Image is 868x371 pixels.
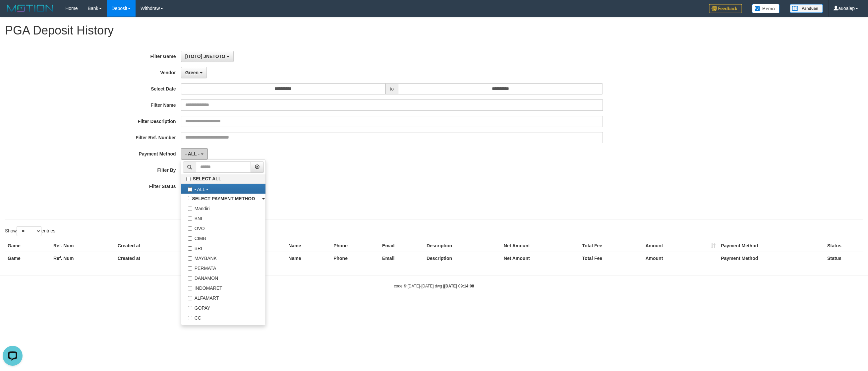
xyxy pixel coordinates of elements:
[188,256,192,261] input: MAYBANK
[790,4,823,13] img: panduan.png
[17,226,41,236] select: Showentries
[181,51,234,62] button: [ITOTO] JNETOTO
[385,83,398,94] span: to
[181,148,208,159] button: - ALL -
[501,240,580,252] th: Net Amount
[718,240,825,252] th: Payment Method
[192,196,255,201] b: SELECT PAYMENT METHOD
[181,233,265,243] label: CIMB
[188,226,192,231] input: OVO
[286,252,331,264] th: Name
[5,3,55,13] img: MOTION_logo.png
[424,252,501,264] th: Description
[5,226,55,236] label: Show entries
[181,223,265,233] label: OVO
[643,252,718,264] th: Amount
[181,67,207,78] button: Green
[825,252,863,264] th: Status
[394,284,474,288] small: code © [DATE]-[DATE] dwg |
[188,266,192,271] input: PERMATA
[185,54,225,59] span: [ITOTO] JNETOTO
[5,240,51,252] th: Game
[286,240,331,252] th: Name
[181,203,265,213] label: Mandiri
[188,207,192,211] input: Mandiri
[181,282,265,292] label: INDOMARET
[181,243,265,253] label: BRI
[3,3,23,23] button: Open LiveChat chat widget
[188,286,192,290] input: INDOMARET
[181,273,265,282] label: DANAMON
[188,296,192,300] input: ALFAMART
[115,252,203,264] th: Created at
[580,252,643,264] th: Total Fee
[51,252,115,264] th: Ref. Num
[51,240,115,252] th: Ref. Num
[188,196,192,200] input: SELECT PAYMENT METHOD
[752,4,780,13] img: Button%20Memo.svg
[379,240,424,252] th: Email
[181,174,265,183] label: SELECT ALL
[188,316,192,320] input: CC
[188,246,192,251] input: BRI
[185,151,200,156] span: - ALL -
[188,216,192,221] input: BNI
[5,24,863,37] h1: PGA Deposit History
[181,263,265,273] label: PERMATA
[580,240,643,252] th: Total Fee
[444,284,474,288] strong: [DATE] 09:14:08
[181,312,265,322] label: CC
[825,240,863,252] th: Status
[331,240,379,252] th: Phone
[5,252,51,264] th: Game
[501,252,580,264] th: Net Amount
[181,213,265,223] label: BNI
[186,177,191,181] input: SELECT ALL
[188,276,192,280] input: DANAMON
[181,194,265,203] a: SELECT PAYMENT METHOD
[643,240,718,252] th: Amount
[188,306,192,310] input: GOPAY
[115,240,203,252] th: Created at
[188,236,192,241] input: CIMB
[188,187,192,192] input: - ALL -
[181,253,265,263] label: MAYBANK
[709,4,742,13] img: Feedback.jpg
[181,184,265,194] label: - ALL -
[181,302,265,312] label: GOPAY
[718,252,825,264] th: Payment Method
[181,322,265,332] label: BCA
[379,252,424,264] th: Email
[181,292,265,302] label: ALFAMART
[185,70,199,75] span: Green
[331,252,379,264] th: Phone
[424,240,501,252] th: Description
